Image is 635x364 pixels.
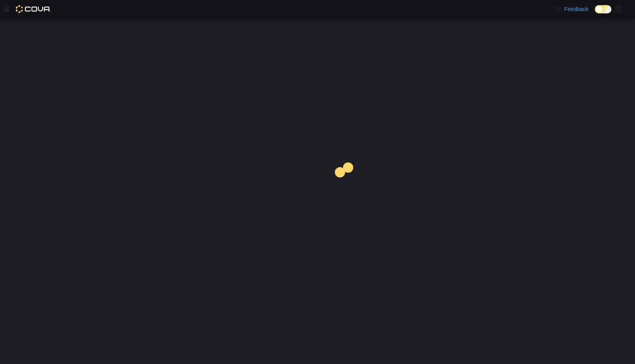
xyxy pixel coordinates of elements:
img: cova-loader [318,157,377,216]
span: Dark Mode [595,13,595,14]
img: Cova [16,5,51,13]
a: Feedback [552,1,592,17]
span: Feedback [564,5,588,13]
input: Dark Mode [595,5,611,13]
